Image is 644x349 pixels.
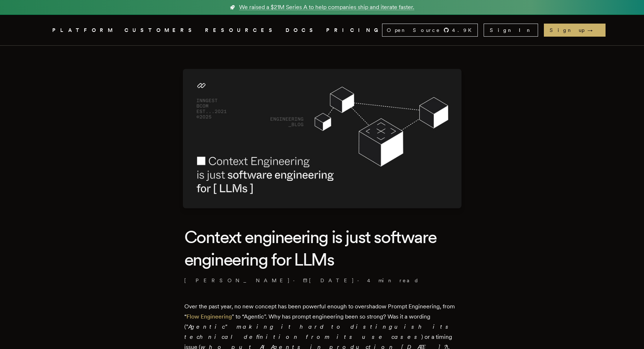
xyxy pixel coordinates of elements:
a: PRICING [326,26,382,35]
a: Sign up [544,24,606,37]
p: · · [184,277,460,284]
img: Featured image for Context engineering is just software engineering for LLMs blog post [183,69,462,208]
span: 4 min read [367,277,419,284]
span: 4.9 K [452,26,476,34]
button: RESOURCES [205,26,277,35]
a: [PERSON_NAME] [184,277,290,284]
a: Sign In [484,24,538,37]
span: [DATE] [303,277,354,284]
span: → [587,26,600,34]
span: Open Source [387,26,440,34]
span: We raised a $21M Series A to help companies ship and iterate faster. [239,3,414,12]
nav: Global [32,15,612,45]
button: PLATFORM [52,26,116,35]
a: DOCS [286,26,317,35]
h1: Context engineering is just software engineering for LLMs [184,226,460,271]
em: Agentic" making it hard to distinguish its technical definition from its use cases [184,323,452,340]
a: Flow Engineering [186,313,232,320]
a: CUSTOMERS [124,26,196,35]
